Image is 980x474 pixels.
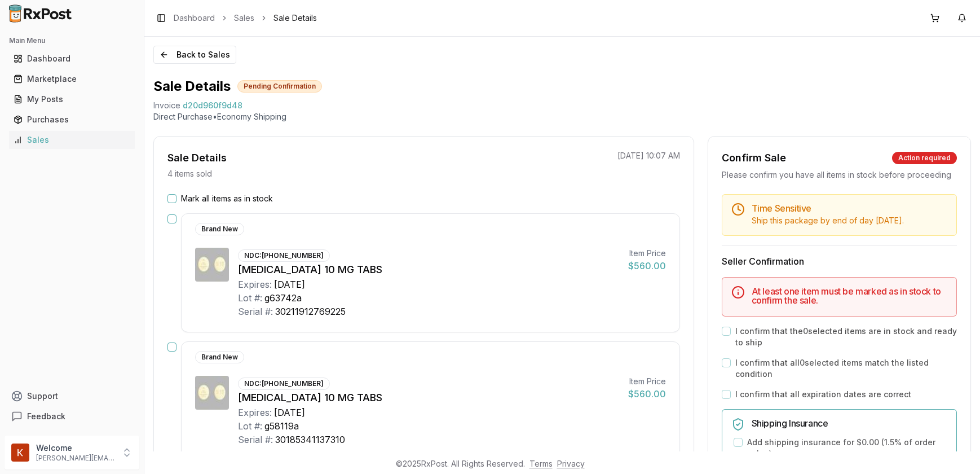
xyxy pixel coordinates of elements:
[5,90,139,108] button: My Posts
[747,437,947,459] label: Add shipping insurance for $0.00 ( 1.5 % of order value)
[5,70,139,88] button: Marketplace
[27,411,65,422] span: Feedback
[892,152,957,164] div: Action required
[529,459,553,468] a: Terms
[238,278,272,291] div: Expires:
[167,150,227,166] div: Sale Details
[752,204,947,213] h5: Time Sensitive
[14,94,130,105] div: My Posts
[181,193,273,204] label: Mark all items as in stock
[195,351,244,363] div: Brand New
[195,376,229,410] img: Jardiance 10 MG TABS
[36,442,114,454] p: Welcome
[238,419,262,433] div: Lot #:
[722,254,957,268] h3: Seller Confirmation
[264,291,302,305] div: g63742a
[234,12,254,24] a: Sales
[5,5,77,23] img: RxPost Logo
[238,305,273,318] div: Serial #:
[237,80,322,93] div: Pending Confirmation
[557,459,585,468] a: Privacy
[9,89,135,109] a: My Posts
[238,406,272,419] div: Expires:
[628,259,666,273] div: $560.00
[14,53,130,64] div: Dashboard
[14,73,130,85] div: Marketplace
[238,249,330,262] div: NDC: [PHONE_NUMBER]
[238,378,330,390] div: NDC: [PHONE_NUMBER]
[167,168,212,179] p: 4 items sold
[752,419,947,428] h5: Shipping Insurance
[238,433,273,446] div: Serial #:
[274,406,305,419] div: [DATE]
[722,169,957,181] div: Please confirm you have all items in stock before proceeding
[275,433,345,446] div: 30185341137310
[195,223,244,235] div: Brand New
[11,444,29,462] img: User avatar
[14,114,130,125] div: Purchases
[274,278,305,291] div: [DATE]
[36,454,114,463] p: [PERSON_NAME][EMAIL_ADDRESS][DOMAIN_NAME]
[5,111,139,129] button: Purchases
[628,248,666,259] div: Item Price
[174,12,317,24] nav: breadcrumb
[238,262,619,278] div: [MEDICAL_DATA] 10 MG TABS
[9,109,135,130] a: Purchases
[617,150,680,161] p: [DATE] 10:07 AM
[5,406,139,427] button: Feedback
[9,69,135,89] a: Marketplace
[735,389,911,400] label: I confirm that all expiration dates are correct
[264,419,299,433] div: g58119a
[735,357,957,380] label: I confirm that all 0 selected items match the listed condition
[9,130,135,150] a: Sales
[628,387,666,401] div: $560.00
[752,287,947,305] h5: At least one item must be marked as in stock to confirm the sale.
[238,291,262,305] div: Lot #:
[735,326,957,348] label: I confirm that the 0 selected items are in stock and ready to ship
[153,46,236,64] button: Back to Sales
[195,248,229,282] img: Jardiance 10 MG TABS
[752,216,904,225] span: Ship this package by end of day [DATE] .
[5,386,139,406] button: Support
[722,150,786,166] div: Confirm Sale
[275,305,346,318] div: 30211912769225
[183,100,242,111] span: d20d960f9d48
[153,100,180,111] div: Invoice
[238,390,619,406] div: [MEDICAL_DATA] 10 MG TABS
[5,131,139,149] button: Sales
[628,376,666,387] div: Item Price
[5,50,139,68] button: Dashboard
[273,12,317,24] span: Sale Details
[153,111,971,122] p: Direct Purchase • Economy Shipping
[153,77,231,95] h1: Sale Details
[14,134,130,146] div: Sales
[9,36,135,45] h2: Main Menu
[174,12,215,24] a: Dashboard
[9,49,135,69] a: Dashboard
